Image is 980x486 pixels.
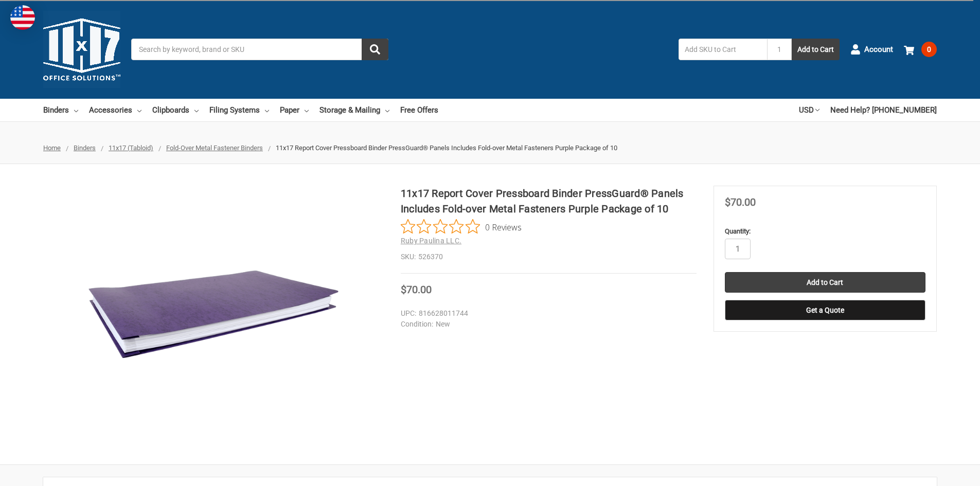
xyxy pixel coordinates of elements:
[109,144,153,152] a: 11x17 (Tabloid)
[280,99,309,121] a: Paper
[921,42,937,57] span: 0
[166,144,263,152] a: Fold-Over Metal Fastener Binders
[43,11,120,88] img: 11x17.com
[679,39,767,60] input: Add SKU to Cart
[725,196,756,208] span: $70.00
[209,99,269,121] a: Filing Systems
[485,219,522,235] span: 0 Reviews
[725,272,925,293] input: Add to Cart
[152,99,199,121] a: Clipboards
[401,283,432,296] span: $70.00
[401,319,433,330] dt: Condition:
[725,300,925,320] button: Get a Quote
[131,39,388,60] input: Search by keyword, brand or SKU
[85,186,342,443] img: 11x17 Report Cover Pressboard Binder PressGuard® Panels Includes Fold-over Metal Fasteners Purple...
[799,99,819,121] a: USD
[401,308,416,319] dt: UPC:
[74,144,96,152] a: Binders
[401,219,522,235] button: Rated 0 out of 5 stars from 0 reviews. Jump to reviews.
[864,44,893,56] span: Account
[401,251,416,262] dt: SKU:
[400,99,438,121] a: Free Offers
[904,36,937,63] a: 0
[319,99,389,121] a: Storage & Mailing
[276,144,617,152] span: 11x17 Report Cover Pressboard Binder PressGuard® Panels Includes Fold-over Metal Fasteners Purple...
[89,99,141,121] a: Accessories
[792,39,840,60] button: Add to Cart
[43,99,78,121] a: Binders
[401,186,697,217] h1: 11x17 Report Cover Pressboard Binder PressGuard® Panels Includes Fold-over Metal Fasteners Purple...
[401,237,461,245] a: Ruby Paulina LLC.
[43,144,61,152] a: Home
[830,99,937,121] a: Need Help? [PHONE_NUMBER]
[10,5,35,30] img: duty and tax information for United States
[401,319,692,330] dd: New
[401,308,692,319] dd: 816628011744
[401,251,697,262] dd: 526370
[850,36,893,63] a: Account
[725,226,925,237] label: Quantity:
